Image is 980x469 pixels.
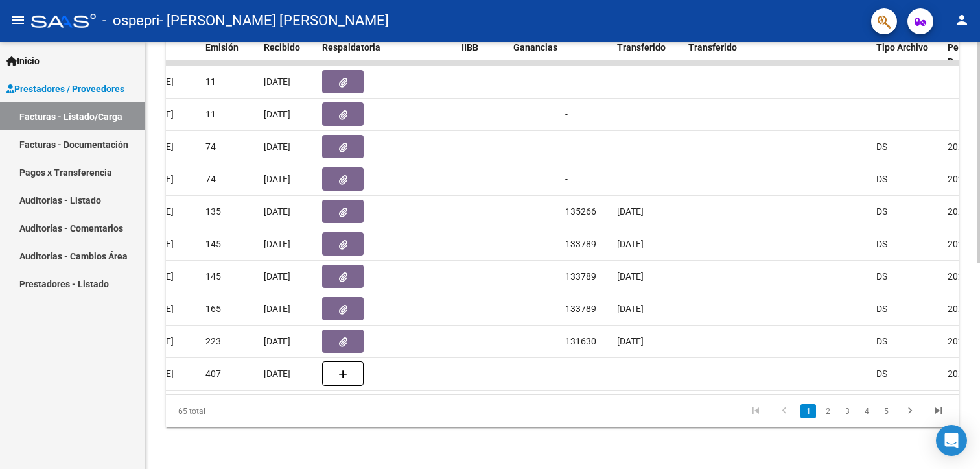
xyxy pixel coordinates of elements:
[264,336,290,346] span: [DATE]
[799,400,818,422] li: page 1
[565,271,596,282] span: 133789
[264,239,290,249] span: [DATE]
[876,206,887,217] span: DS
[264,368,290,379] span: [DATE]
[205,109,216,119] span: 11
[926,404,951,418] a: go to last page
[948,206,979,217] span: 202504
[565,174,568,184] span: -
[800,404,816,418] a: 1
[612,19,683,76] datatable-header-cell: Fecha Transferido
[205,304,221,314] span: 165
[205,206,221,217] span: 135
[859,404,874,418] a: 4
[205,141,216,152] span: 74
[565,206,596,217] span: 135266
[948,368,979,379] span: 202407
[688,27,737,53] span: Monto Transferido
[871,19,942,76] datatable-header-cell: Integracion Tipo Archivo
[322,27,380,53] span: Doc Respaldatoria
[264,206,290,217] span: [DATE]
[772,404,797,418] a: go to previous page
[617,271,644,282] span: [DATE]
[264,174,290,184] span: [DATE]
[876,174,887,184] span: DS
[876,271,887,282] span: DS
[264,304,290,314] span: [DATE]
[948,174,979,184] span: 202506
[876,27,928,53] span: Integracion Tipo Archivo
[876,141,887,152] span: DS
[565,141,568,152] span: -
[948,271,979,282] span: 202503
[205,239,221,249] span: 145
[565,239,596,249] span: 133789
[898,404,922,418] a: go to next page
[560,19,612,76] datatable-header-cell: OP
[954,12,970,28] mat-icon: person
[948,239,979,249] span: 202503
[317,19,395,76] datatable-header-cell: Doc Respaldatoria
[205,27,251,53] span: Días desde Emisión
[617,304,644,314] span: [DATE]
[876,336,887,346] span: DS
[10,12,26,28] mat-icon: menu
[166,395,322,427] div: 65 total
[205,174,216,184] span: 74
[876,239,887,249] span: DS
[461,27,504,53] span: Retencion IIBB
[565,304,596,314] span: 133789
[948,304,979,314] span: 202503
[205,271,221,282] span: 145
[102,6,159,35] span: - ospepri
[513,27,557,53] span: Retención Ganancias
[508,19,560,76] datatable-header-cell: Retención Ganancias
[395,19,456,76] datatable-header-cell: Auditoria
[683,19,754,76] datatable-header-cell: Monto Transferido
[264,77,290,87] span: [DATE]
[743,404,768,418] a: go to first page
[456,19,508,76] datatable-header-cell: Retencion IIBB
[878,404,894,418] a: 5
[264,141,290,152] span: [DATE]
[264,271,290,282] span: [DATE]
[754,19,871,76] datatable-header-cell: Comprobante
[617,206,644,217] span: [DATE]
[6,54,40,68] span: Inicio
[259,19,317,76] datatable-header-cell: Fecha Recibido
[159,6,389,35] span: - [PERSON_NAME] [PERSON_NAME]
[200,19,259,76] datatable-header-cell: Días desde Emisión
[565,77,568,87] span: -
[565,368,568,379] span: -
[820,404,835,418] a: 2
[617,239,644,249] span: [DATE]
[857,400,876,422] li: page 4
[948,336,979,346] span: 202501
[876,368,887,379] span: DS
[142,19,200,76] datatable-header-cell: Fecha Cpbt
[617,27,666,53] span: Fecha Transferido
[565,109,568,119] span: -
[876,304,887,314] span: DS
[205,368,221,379] span: 407
[205,77,216,87] span: 11
[264,109,290,119] span: [DATE]
[205,336,221,346] span: 223
[818,400,837,422] li: page 2
[876,400,896,422] li: page 5
[936,425,967,456] div: Open Intercom Messenger
[617,336,644,346] span: [DATE]
[837,400,857,422] li: page 3
[6,82,124,96] span: Prestadores / Proveedores
[565,336,596,346] span: 131630
[839,404,855,418] a: 3
[264,27,300,53] span: Fecha Recibido
[948,141,979,152] span: 202506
